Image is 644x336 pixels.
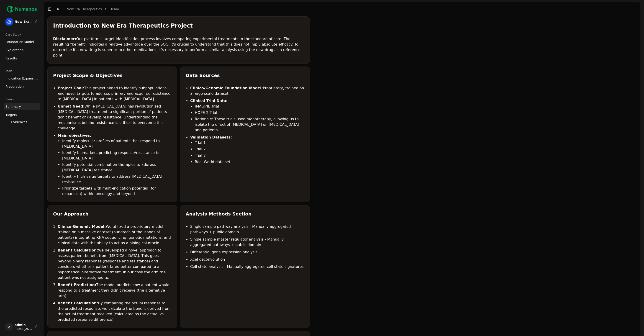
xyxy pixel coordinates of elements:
button: Aadmin[EMAIL_ADDRESS] [4,321,40,332]
div: Our Approach [53,211,172,217]
span: Results [5,56,17,61]
li: The model predicts how a patient would respond to a treatment they didn’t receive (the alternativ... [58,282,172,299]
a: Indication Expansion [4,75,40,82]
strong: Disclaimer: [53,37,76,41]
img: Numenos [4,4,40,15]
div: Tools [4,67,40,75]
a: Targets [4,111,40,118]
a: Demo [110,7,119,11]
strong: Main objectives: [58,133,91,138]
li: While [MEDICAL_DATA] has revolutionized [MEDICAL_DATA] treatment, a significant portion of patien... [58,104,172,131]
li: Trial 2 [195,146,304,152]
span: admin [15,323,33,327]
li: Differential gene expression analysis [190,249,304,255]
div: Demo [4,96,40,103]
strong: Benefit Calculation: [58,248,98,252]
span: Indication Expansion [5,76,38,81]
div: Analysis Methods Section [186,211,304,217]
li: IMAGINE Trial [195,104,304,109]
li: Identify molecular profiles of patients that respond to [MEDICAL_DATA] [62,138,172,149]
span: [EMAIL_ADDRESS] [15,327,33,331]
span: Evidences [11,120,27,124]
li: Proprietary, trained on a large-scale dataset. [190,85,304,96]
span: Foundation Model [5,40,34,44]
strong: Clinico-Genomic Foundation Model: [190,86,263,90]
span: New Era Therapeutics [15,20,33,24]
strong: Clinico-Genomic Model: [58,224,106,229]
div: Data Sources [186,72,304,79]
li: Xcel deconvolution [190,257,304,262]
a: New Era Therapeutics [67,7,102,11]
a: Foundation Model [4,38,40,46]
li: Prioritize targets with multi-indication potential (for expansion) within oncology and beyond [62,186,172,197]
strong: Benefit Prediction: [58,283,96,287]
span: Exploration [5,48,24,52]
li: HOPE-2 Trial [195,110,304,115]
li: This project aimed to identify subpopulations and novel targets to address primary and acquired r... [58,85,172,102]
li: Real World data set [195,159,304,165]
strong: Validation Datasets: [190,135,232,139]
strong: Benefit Calculation: [58,301,98,305]
span: A [5,323,13,331]
li: Single sample pathway analysis - Manually aggregated pathways + public domain [190,224,304,235]
a: Exploration [4,46,40,54]
span: Precuration [5,84,24,89]
div: Case Study [4,31,40,38]
strong: Clinical Trial Data: [190,99,228,103]
a: Results [4,55,40,62]
a: Summary [4,103,40,110]
li: Identify potential combination therapies to address [MEDICAL_DATA] resistance [62,162,172,173]
button: New Era Therapeutics [4,16,40,27]
li: By comparing the actual response to the predicted response, we calculate the benefit derived from... [58,300,172,322]
li: Trial 1 [195,140,304,146]
div: Project Scope & Objectives [53,72,172,79]
li: Identify biomarkers predicting response/resistance to [MEDICAL_DATA] [62,150,172,161]
li: Rationale: These trials used monotherapy, allowing us to isolate the effect of [MEDICAL_DATA] on ... [195,116,304,133]
li: Trial 3 [195,153,304,158]
span: Summary [5,104,21,109]
strong: Project Goal: [58,86,84,90]
nav: breadcrumb [67,7,119,11]
li: We developed a novel approach to assess patient benefit from [MEDICAL_DATA]. This goes beyond bin... [58,248,172,280]
div: Introduction to New Era Therapeutics Project [53,22,304,29]
a: Evidences [9,119,35,125]
li: Single sample master regulator analysis - Manually aggregated pathways + public domain [190,237,304,248]
a: Precuration [4,83,40,90]
li: Identify high value targets to address [MEDICAL_DATA] resistance [62,174,172,185]
li: We utilized a proprietary model trained on a massive dataset (hundreds of thousands of patients) ... [58,224,172,246]
li: Cell state analysis - Manually aggregated cell state signatures [190,264,304,269]
span: Targets [5,113,17,117]
strong: Unmet Need: [58,104,85,108]
p: Our platform's target identification process involves comparing experimental treatments to the st... [53,36,304,58]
